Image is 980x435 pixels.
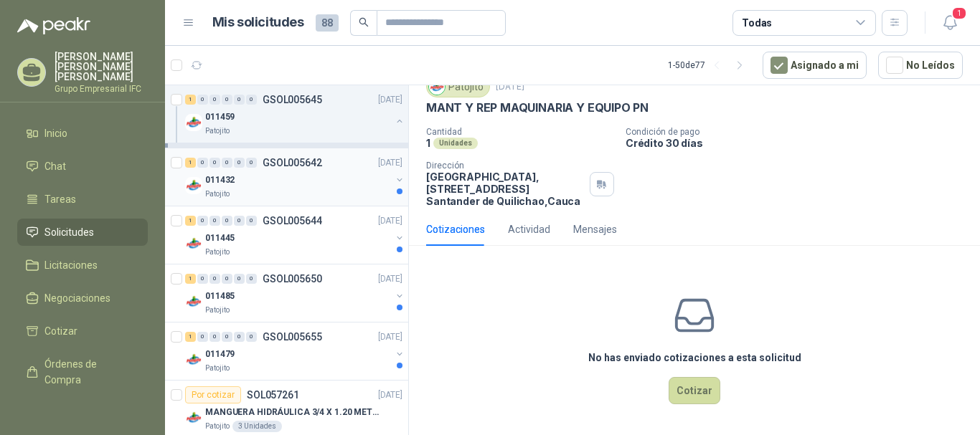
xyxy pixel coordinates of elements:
[185,154,405,200] a: 1 0 0 0 0 0 GSOL005642[DATE] Company Logo011432Patojito
[263,274,322,284] p: GSOL005650
[185,274,196,284] div: 1
[222,95,232,105] div: 0
[185,212,405,258] a: 1 0 0 0 0 0 GSOL005644[DATE] Company Logo011445Patojito
[17,120,148,147] a: Inicio
[205,406,384,419] p: MANGUERA HIDRÁULICA 3/4 X 1.20 METROS DE LONGITUD HR-HR-ACOPLADA
[378,214,402,228] p: [DATE]
[185,114,202,131] img: Company Logo
[205,125,230,137] p: Patojito
[185,95,196,105] div: 1
[205,421,230,432] p: Patojito
[209,158,220,168] div: 0
[878,52,963,79] button: No Leídos
[185,235,202,252] img: Company Logo
[44,158,66,174] span: Chat
[222,216,232,226] div: 0
[185,158,196,168] div: 1
[17,399,148,426] a: Remisiones
[44,257,98,273] span: Licitaciones
[234,274,245,284] div: 0
[426,100,649,115] p: MANT Y REP MAQUINARIA Y EQUIPO PN
[263,332,322,342] p: GSOL005655
[951,6,967,20] span: 1
[17,285,148,312] a: Negociaciones
[55,52,148,82] p: [PERSON_NAME] [PERSON_NAME] [PERSON_NAME]
[17,317,148,345] a: Cotizar
[359,17,369,27] span: search
[205,363,230,374] p: Patojito
[316,14,339,32] span: 88
[212,12,304,33] h1: Mis solicitudes
[234,216,245,226] div: 0
[205,348,235,361] p: 011479
[234,158,245,168] div: 0
[246,95,257,105] div: 0
[17,252,148,279] a: Licitaciones
[205,231,235,245] p: 011445
[55,85,148,93] p: Grupo Empresarial IFC
[185,328,405,374] a: 1 0 0 0 0 0 GSOL005655[DATE] Company Logo011479Patojito
[209,274,220,284] div: 0
[626,127,974,137] p: Condición de pago
[44,356,134,388] span: Órdenes de Compra
[378,388,402,402] p: [DATE]
[426,137,430,149] p: 1
[426,76,490,97] div: Patojito
[197,216,208,226] div: 0
[246,332,257,342] div: 0
[197,95,208,105] div: 0
[508,221,550,237] div: Actividad
[205,247,230,258] p: Patojito
[429,79,445,95] img: Company Logo
[246,274,257,284] div: 0
[17,17,90,34] img: Logo peakr
[44,323,77,339] span: Cotizar
[573,221,617,237] div: Mensajes
[378,272,402,286] p: [DATE]
[44,191,76,207] span: Tareas
[247,390,299,400] p: SOL057261
[263,158,322,168] p: GSOL005642
[222,274,232,284] div: 0
[937,10,963,36] button: 1
[44,125,67,141] span: Inicio
[209,216,220,226] div: 0
[205,290,235,303] p: 011485
[44,290,110,306] span: Negociaciones
[17,153,148,180] a: Chat
[234,95,245,105] div: 0
[426,221,485,237] div: Cotizaciones
[197,274,208,284] div: 0
[246,216,257,226] div: 0
[626,137,974,149] p: Crédito 30 días
[378,156,402,170] p: [DATE]
[209,95,220,105] div: 0
[669,377,720,404] button: Cotizar
[205,173,235,187] p: 011432
[17,186,148,213] a: Tareas
[185,386,241,403] div: Por cotizar
[378,93,402,107] p: [DATE]
[205,188,230,200] p: Patojito
[185,332,196,342] div: 1
[185,177,202,194] img: Company Logo
[197,158,208,168] div: 0
[232,421,282,432] div: 3 Unidades
[209,332,220,342] div: 0
[185,293,202,310] img: Company Logo
[426,171,584,207] p: [GEOGRAPHIC_DATA], [STREET_ADDRESS] Santander de Quilichao , Cauca
[205,110,235,124] p: 011459
[205,305,230,316] p: Patojito
[433,138,478,149] div: Unidades
[17,350,148,393] a: Órdenes de Compra
[378,330,402,344] p: [DATE]
[222,332,232,342] div: 0
[185,351,202,368] img: Company Logo
[763,52,867,79] button: Asignado a mi
[185,216,196,226] div: 1
[44,224,94,240] span: Solicitudes
[222,158,232,168] div: 0
[185,270,405,316] a: 1 0 0 0 0 0 GSOL005650[DATE] Company Logo011485Patojito
[426,161,584,171] p: Dirección
[426,127,614,137] p: Cantidad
